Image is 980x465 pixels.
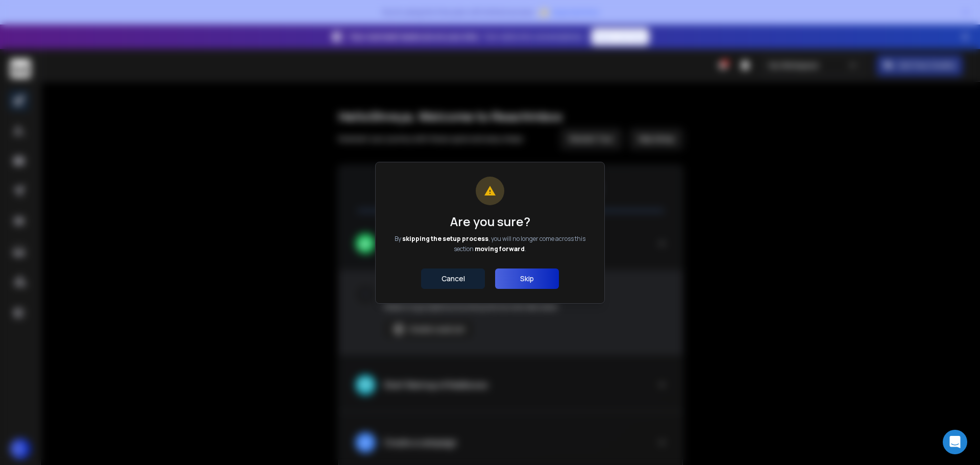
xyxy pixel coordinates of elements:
[390,234,590,254] p: By , you will no longer come across this section .
[943,430,967,454] div: Open Intercom Messenger
[390,213,590,230] h1: Are you sure?
[421,268,485,289] button: Cancel
[495,268,559,289] button: Skip
[402,234,488,243] span: skipping the setup process
[475,244,525,253] span: moving forward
